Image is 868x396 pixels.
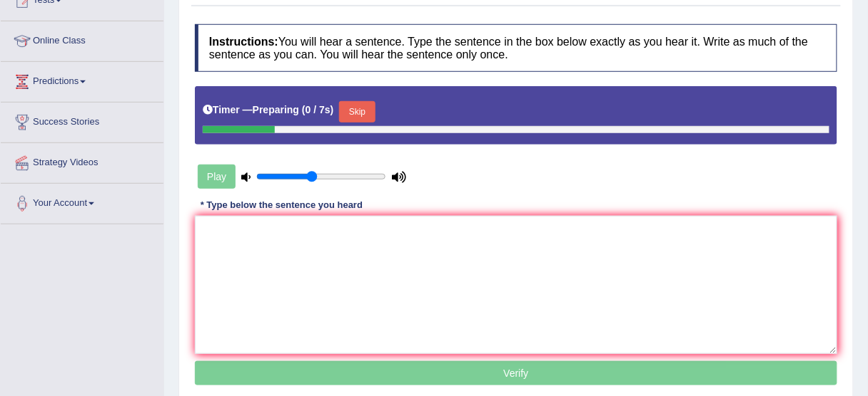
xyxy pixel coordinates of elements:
a: Strategy Videos [1,143,163,179]
a: Success Stories [1,103,163,138]
a: Your Account [1,184,163,219]
a: Predictions [1,62,163,98]
b: Instructions: [209,36,278,48]
b: 0 / 7s [306,104,330,115]
div: * Type below the sentence you heard [195,198,368,212]
b: ) [330,104,334,115]
a: Online Class [1,21,163,57]
b: ( [302,104,306,115]
b: Preparing [253,104,299,115]
h4: You will hear a sentence. Type the sentence in the box below exactly as you hear it. Write as muc... [195,24,837,72]
button: Skip [339,101,375,123]
h5: Timer — [203,105,333,115]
